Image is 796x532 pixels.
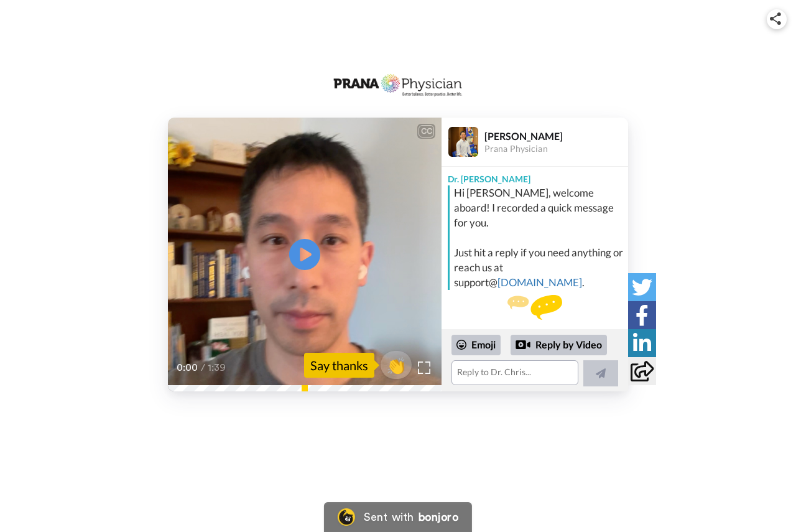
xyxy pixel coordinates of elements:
[442,167,628,185] div: Dr. [PERSON_NAME]
[381,351,412,379] button: 👏
[304,353,374,378] div: Say thanks
[484,130,627,142] div: [PERSON_NAME]
[497,276,582,289] a: [DOMAIN_NAME]
[484,144,627,154] div: Prana Physician
[448,127,478,157] img: Profile Image
[177,360,198,375] span: 0:00
[451,335,501,355] div: Emoji
[770,12,781,25] img: ic_share.svg
[442,295,628,340] div: Send Dr. [PERSON_NAME] a reply.
[201,360,205,375] span: /
[454,185,625,290] div: Hi [PERSON_NAME], welcome aboard! I recorded a quick message for you. Just hit a reply if you nee...
[511,335,607,356] div: Reply by Video
[418,362,430,374] img: Full screen
[208,360,229,375] span: 1:39
[516,337,530,352] div: Reply by Video
[507,295,562,320] img: message.svg
[419,125,434,138] div: CC
[381,355,412,375] span: 👏
[330,72,466,100] img: Prana Physician logo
